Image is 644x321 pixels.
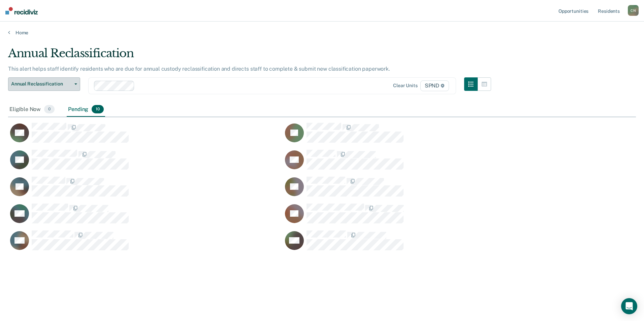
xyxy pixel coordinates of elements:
div: Open Intercom Messenger [621,298,637,314]
img: Recidiviz [5,7,38,14]
div: Clear units [393,83,418,88]
div: CaseloadOpportunityCell-00566173 [8,176,283,203]
div: CaseloadOpportunityCell-00126574 [283,176,558,203]
div: CaseloadOpportunityCell-00584276 [8,230,283,257]
button: Annual Reclassification [8,77,80,91]
div: CaseloadOpportunityCell-00556173 [8,122,283,149]
p: This alert helps staff identify residents who are due for annual custody reclassification and dir... [8,66,390,72]
button: CN [628,5,639,16]
div: Eligible Now0 [8,102,56,117]
div: CaseloadOpportunityCell-00607398 [283,203,558,230]
span: SPND [420,80,449,91]
span: 10 [92,105,104,114]
div: CaseloadOpportunityCell-00645110 [283,122,558,149]
span: Annual Reclassification [11,81,72,87]
div: Annual Reclassification [8,46,491,66]
div: C N [628,5,639,16]
div: CaseloadOpportunityCell-00567107 [8,149,283,176]
div: CaseloadOpportunityCell-00546863 [283,149,558,176]
span: 0 [44,105,55,114]
div: Pending10 [67,102,105,117]
div: CaseloadOpportunityCell-00088855 [283,230,558,257]
div: CaseloadOpportunityCell-00088643 [8,203,283,230]
a: Home [8,30,636,36]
